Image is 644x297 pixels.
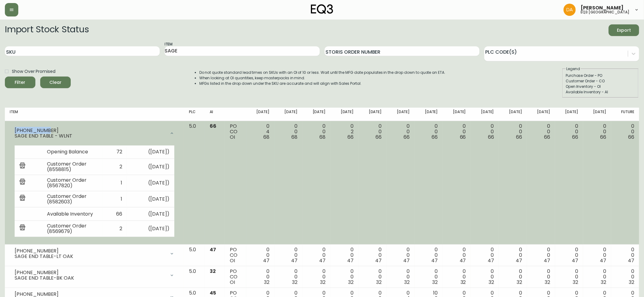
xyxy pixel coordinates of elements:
[517,279,522,286] span: 32
[40,77,71,88] button: Clear
[45,79,66,86] span: Clear
[476,247,494,263] div: 0 0
[42,207,103,221] td: Available Inventory
[184,121,205,245] td: 5.0
[264,279,269,286] span: 32
[443,108,471,121] th: [DATE]
[532,269,550,285] div: 0 0
[572,134,578,141] span: 66
[566,89,635,95] div: Available Inventory - AI
[363,123,382,140] div: 0 0
[516,134,522,141] span: 66
[127,145,174,159] td: ( [DATE] )
[230,279,235,286] span: OI
[199,75,446,81] li: When looking at OI quantities, keep masterpacks in mind.
[230,123,241,140] div: PO CO
[230,269,241,285] div: PO CO
[251,247,269,263] div: 0 0
[566,78,635,84] div: Customer Order - CO
[335,247,354,263] div: 0 0
[347,257,354,264] span: 47
[320,279,326,286] span: 32
[432,257,438,264] span: 47
[184,245,205,266] td: 5.0
[415,108,443,121] th: [DATE]
[420,269,438,285] div: 0 0
[279,123,297,140] div: 0 0
[319,257,326,264] span: 47
[307,247,326,263] div: 0 0
[335,123,354,140] div: 0 2
[127,221,174,237] td: ( [DATE] )
[20,179,25,186] img: retail_report.svg
[420,247,438,263] div: 0 0
[588,123,606,140] div: 0 0
[616,269,634,285] div: 0 0
[532,123,550,140] div: 0 0
[375,257,382,264] span: 47
[471,108,499,121] th: [DATE]
[460,257,466,264] span: 47
[263,257,269,264] span: 47
[103,191,127,207] td: 1
[460,134,466,141] span: 66
[103,145,127,159] td: 72
[376,134,382,141] span: 66
[103,207,127,221] td: 66
[15,292,166,297] div: [PHONE_NUMBER]
[527,108,555,121] th: [DATE]
[15,248,166,254] div: [PHONE_NUMBER]
[560,247,578,263] div: 0 0
[127,175,174,191] td: ( [DATE] )
[210,289,216,296] span: 45
[42,221,103,237] td: Customer Order (8569679)
[103,221,127,237] td: 2
[566,73,635,78] div: Purchase Order - PO
[516,257,522,264] span: 47
[330,108,358,121] th: [DATE]
[230,247,241,263] div: PO CO
[274,108,302,121] th: [DATE]
[199,81,446,86] li: MFGs listed in the drop down under the SKU are accurate and will align with Sales Portal.
[15,254,166,259] div: SAGE END TABLE-LT OAK
[246,108,274,121] th: [DATE]
[566,84,635,89] div: Open Inventory - OI
[564,4,576,16] img: dd1a7e8db21a0ac8adbf82b84ca05374
[15,128,166,133] div: [PHONE_NUMBER]
[392,247,410,263] div: 0 0
[15,79,26,86] div: Filter
[476,123,494,140] div: 0 0
[404,279,410,286] span: 32
[532,247,550,263] div: 0 0
[127,159,174,175] td: ( [DATE] )
[127,191,174,207] td: ( [DATE] )
[376,279,382,286] span: 32
[42,145,103,159] td: Opening Balance
[629,279,634,286] span: 32
[251,269,269,285] div: 0 0
[335,269,354,285] div: 0 0
[279,247,297,263] div: 0 0
[15,275,166,281] div: SAGE END TABLE-BK OAK
[210,268,216,275] span: 32
[504,123,522,140] div: 0 0
[573,279,578,286] span: 32
[420,123,438,140] div: 0 0
[348,279,354,286] span: 32
[387,108,415,121] th: [DATE]
[461,279,466,286] span: 32
[583,108,611,121] th: [DATE]
[611,108,639,121] th: Future
[10,269,179,282] div: [PHONE_NUMBER]SAGE END TABLE-BK OAK
[448,123,466,140] div: 0 0
[404,134,410,141] span: 66
[20,163,25,170] img: retail_report.svg
[230,257,235,264] span: OI
[320,134,326,141] span: 68
[392,123,410,140] div: 0 0
[448,269,466,285] div: 0 0
[504,247,522,263] div: 0 0
[103,175,127,191] td: 1
[432,134,438,141] span: 66
[504,269,522,285] div: 0 0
